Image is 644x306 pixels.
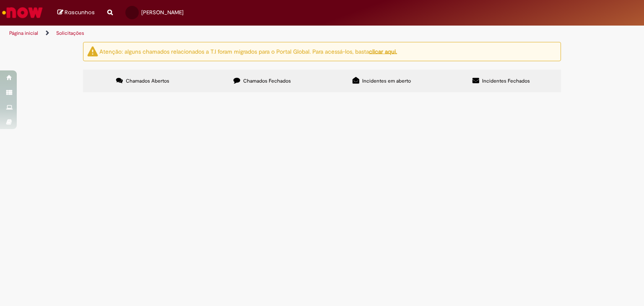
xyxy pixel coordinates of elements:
ul: Trilhas de página [6,26,423,41]
span: Chamados Abertos [126,78,169,84]
span: Chamados Fechados [243,78,291,84]
a: Solicitações [56,30,84,36]
img: ServiceNow [1,4,44,21]
a: Rascunhos [57,9,95,17]
ng-bind-html: Atenção: alguns chamados relacionados a T.I foram migrados para o Portal Global. Para acessá-los,... [99,47,397,55]
span: Incidentes em aberto [362,78,411,84]
span: Incidentes Fechados [482,78,530,84]
span: [PERSON_NAME] [141,9,184,16]
a: Página inicial [9,30,38,36]
span: Rascunhos [65,8,95,16]
a: clicar aqui. [369,47,397,55]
